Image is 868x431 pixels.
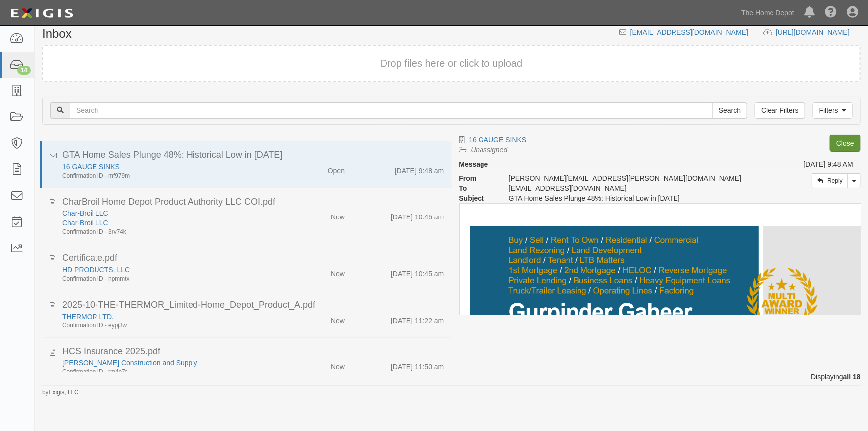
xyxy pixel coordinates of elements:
[736,3,799,23] a: The Home Depot
[35,372,868,382] div: Displaying
[62,266,130,274] a: HD PRODUCTS, LLC
[62,359,197,367] a: [PERSON_NAME] Construction and Supply
[501,193,751,203] div: GTA Home Sales Plunge 48%: Historical Low in July 2025
[328,162,345,176] div: Open
[62,368,279,376] div: Confirmation ID - rm4p7r
[471,146,508,154] a: Unassigned
[630,28,748,36] a: [EMAIL_ADDRESS][DOMAIN_NAME]
[331,312,345,325] div: New
[830,135,861,152] a: Close
[459,160,488,168] strong: Message
[395,162,444,176] div: [DATE] 9:48 am
[712,102,747,119] input: Search
[813,102,853,119] a: Filters
[469,136,527,144] a: 16 GAUGE SINKS
[331,208,345,222] div: New
[62,196,444,209] div: CharBroil Home Depot Product Authority LLC COI.pdf
[70,102,713,119] input: Search
[843,373,861,381] b: all 18
[17,66,31,75] div: 14
[755,102,805,119] a: Clear Filters
[62,228,279,236] div: Confirmation ID - 3rv74k
[62,172,279,180] div: Confirmation ID - mf979m
[49,389,79,396] a: Exigis, LLC
[391,208,444,222] div: [DATE] 10:45 am
[776,28,861,36] a: [URL][DOMAIN_NAME]
[331,265,345,279] div: New
[825,7,837,19] i: Help Center - Complianz
[62,312,279,322] div: THERMOR LTD.
[42,388,79,397] small: by
[501,173,751,183] div: [PERSON_NAME][EMAIL_ADDRESS][PERSON_NAME][DOMAIN_NAME]
[42,27,72,40] h1: Inbox
[391,312,444,325] div: [DATE] 11:22 am
[62,219,108,227] a: Char-Broil LLC
[452,173,501,183] strong: From
[62,265,279,275] div: HD PRODUCTS, LLC
[452,193,501,203] strong: Subject
[381,56,523,71] button: Drop files here or click to upload
[62,299,444,312] div: 2025-10-THE-THERMOR_Limited-Home_Depot_Product_A.pdf
[62,209,108,217] a: Char-Broil LLC
[62,275,279,283] div: Confirmation ID - npmmtx
[391,265,444,279] div: [DATE] 10:45 am
[812,173,848,188] a: Reply
[62,322,279,330] div: Confirmation ID - eypj3w
[62,252,444,265] div: Certificate.pdf
[62,358,279,368] div: Heesch Construction and Supply
[62,313,114,321] a: THERMOR LTD.
[501,183,751,193] div: party-nhffar@sbainsurance.homedepot.com
[452,183,501,193] strong: To
[62,218,279,228] div: Char-Broil LLC
[391,358,444,372] div: [DATE] 11:50 am
[62,208,279,218] div: Char-Broil LLC
[62,149,444,162] div: GTA Home Sales Plunge 48%: Historical Low in July 2025
[62,163,120,171] a: 16 GAUGE SINKS
[7,4,76,22] img: logo-5460c22ac91f19d4615b14bd174203de0afe785f0fc80cf4dbbc73dc1793850b.png
[331,358,345,372] div: New
[62,345,444,358] div: HCS Insurance 2025.pdf
[804,159,853,169] div: [DATE] 9:48 AM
